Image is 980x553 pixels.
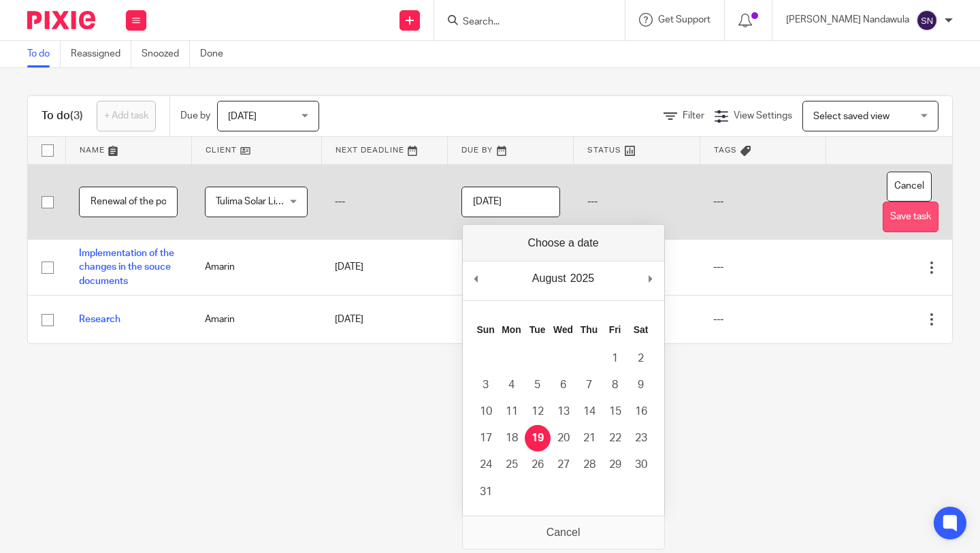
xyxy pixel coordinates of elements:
td: Amarin [191,296,321,344]
td: --- [321,164,447,240]
button: Save task [883,202,938,232]
a: Implementation of the changes in the souce documents [79,249,174,286]
td: Amarin [191,240,321,296]
button: 1 [602,345,628,372]
input: Task name [79,187,178,217]
span: View Settings [734,111,792,121]
img: Pixie [27,11,95,29]
a: Research [79,315,120,324]
button: 7 [576,372,602,398]
button: 29 [602,452,628,478]
button: 30 [628,452,654,478]
img: svg%3E [916,10,938,31]
abbr: Tuesday [529,324,546,335]
button: Next Month [644,268,657,289]
p: Due by [180,109,210,123]
abbr: Friday [609,324,621,335]
a: + Add task [97,101,156,131]
div: --- [713,260,812,274]
button: 21 [576,425,602,452]
button: 23 [628,425,654,452]
span: [DATE] [228,112,257,121]
abbr: Wednesday [553,324,573,335]
div: August [530,268,568,289]
button: 11 [499,398,525,425]
p: [PERSON_NAME] Nandawula [786,13,909,27]
button: 15 [602,398,628,425]
span: (3) [70,110,83,121]
button: Cancel [887,172,932,202]
span: Tags [714,146,737,154]
a: Snoozed [142,41,190,67]
button: 18 [499,425,525,452]
div: --- [713,313,812,326]
abbr: Saturday [634,324,649,335]
td: --- [700,164,826,240]
input: Use the arrow keys to pick a date [461,187,560,217]
button: 4 [499,372,525,398]
button: 20 [551,425,576,452]
a: Done [200,41,233,67]
button: 31 [473,479,499,505]
abbr: Thursday [581,324,598,335]
button: Previous Month [470,268,483,289]
button: 12 [525,398,551,425]
button: 10 [473,398,499,425]
a: To do [27,41,61,67]
td: [DATE] [321,296,447,344]
span: Tulima Solar Limited [216,197,300,206]
button: 27 [551,452,576,478]
input: Search [461,16,584,29]
button: 22 [602,425,628,452]
span: Filter [683,111,704,121]
button: 5 [525,372,551,398]
a: Reassigned [71,41,131,67]
h1: To do [42,109,83,123]
button: 25 [499,452,525,478]
button: 19 [525,425,551,452]
button: 8 [602,372,628,398]
div: 2025 [568,268,597,289]
td: [DATE] [321,240,447,296]
button: 17 [473,425,499,452]
abbr: Monday [502,324,521,335]
button: 3 [473,372,499,398]
button: 28 [576,452,602,478]
span: [DATE] [461,315,490,324]
button: 26 [525,452,551,478]
span: Get Support [658,15,710,25]
button: 16 [628,398,654,425]
abbr: Sunday [476,324,494,335]
button: 2 [628,345,654,372]
button: 13 [551,398,576,425]
button: 6 [551,372,576,398]
span: [DATE] [461,263,490,272]
button: 14 [576,398,602,425]
button: 9 [628,372,654,398]
td: --- [574,164,700,240]
button: 24 [473,452,499,478]
span: Select saved view [813,112,889,121]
